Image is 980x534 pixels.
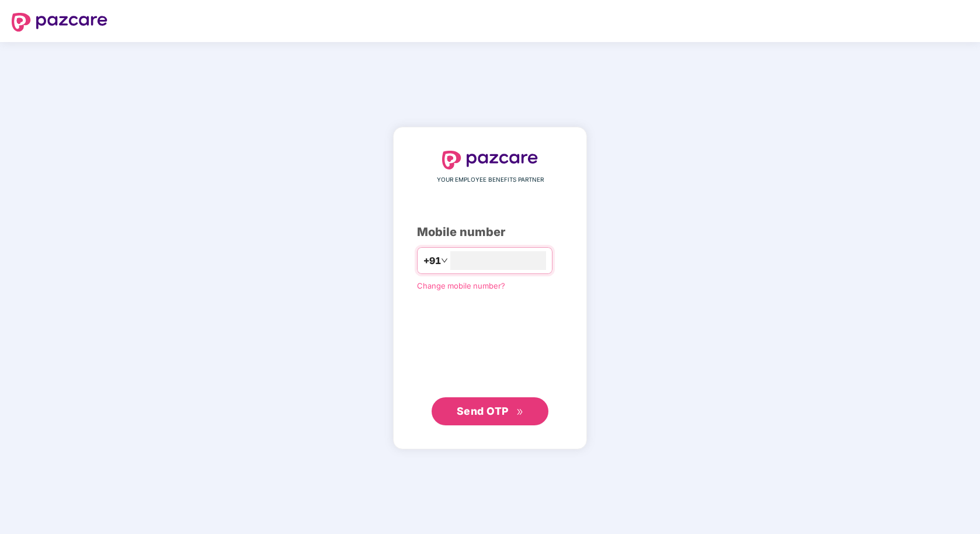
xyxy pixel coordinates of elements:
[442,151,538,169] img: logo
[12,13,107,32] img: logo
[441,257,448,264] span: down
[417,223,563,241] div: Mobile number
[423,254,441,268] span: +91
[432,397,548,425] button: Send OTPdouble-right
[437,175,544,185] span: YOUR EMPLOYEE BENEFITS PARTNER
[457,405,509,417] span: Send OTP
[417,281,505,290] a: Change mobile number?
[516,408,524,416] span: double-right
